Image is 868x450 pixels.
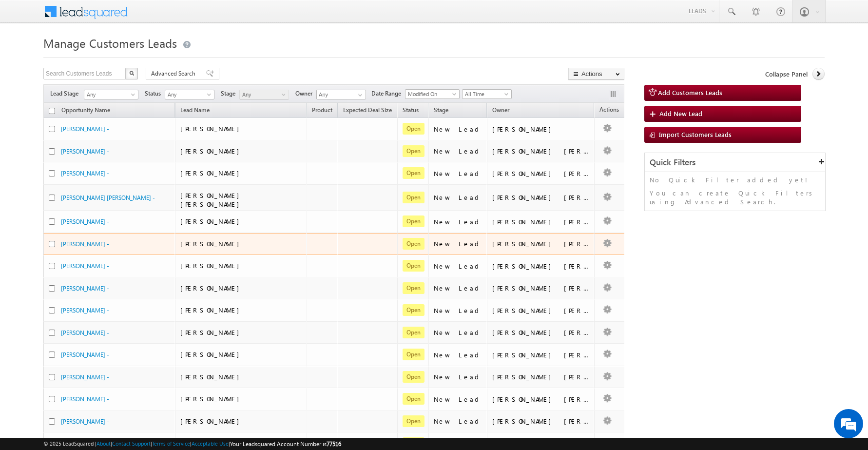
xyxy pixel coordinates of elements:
a: About [96,440,111,447]
span: Advanced Search [151,69,198,78]
span: Open [403,238,424,250]
span: 77516 [327,440,341,448]
span: Owner [492,106,509,114]
a: [PERSON_NAME] - [61,395,109,403]
span: [PERSON_NAME] [180,217,244,225]
a: [PERSON_NAME] - [61,285,109,292]
span: Owner [295,89,316,98]
a: [PERSON_NAME] - [61,373,109,381]
span: Open [403,145,424,157]
div: New Lead [434,306,482,315]
a: [PERSON_NAME] - [61,170,109,177]
span: [PERSON_NAME] [PERSON_NAME] [180,191,244,208]
div: New Lead [434,372,482,381]
span: Open [403,327,424,338]
span: Product [312,106,332,114]
button: Actions [568,68,624,80]
div: New Lead [434,395,482,404]
span: Open [403,260,424,272]
span: Open [403,282,424,294]
a: Contact Support [112,440,151,447]
div: New Lead [434,239,482,248]
img: Search [129,71,134,76]
span: Any [240,90,286,99]
span: Any [165,90,212,99]
span: [PERSON_NAME] [180,147,244,155]
a: [PERSON_NAME] - [61,307,109,314]
a: Terms of Service [152,440,190,447]
div: New Lead [434,328,482,337]
div: New Lead [434,125,482,134]
div: New Lead [434,351,482,359]
a: Show All Items [353,90,365,100]
a: Any [239,90,289,99]
span: Open [403,167,424,179]
span: Modified On [405,90,456,98]
div: New Lead [434,217,482,226]
a: [PERSON_NAME] - [61,351,109,358]
span: Your Leadsquared Account Number is [230,440,341,448]
div: New Lead [434,193,482,202]
span: Add Customers Leads [658,88,722,97]
span: Opportunity Name [61,106,110,114]
div: [PERSON_NAME] [PERSON_NAME] [492,193,590,202]
a: [PERSON_NAME] - [61,240,109,248]
span: [PERSON_NAME] [180,284,244,292]
a: All Time [462,89,512,99]
a: Any [165,90,214,99]
span: Manage Customers Leads [43,35,177,51]
span: [PERSON_NAME] [180,328,244,336]
span: Add New Lead [659,109,702,117]
span: [PERSON_NAME] [180,261,244,270]
span: [PERSON_NAME] [180,169,244,177]
span: [PERSON_NAME] [180,306,244,314]
a: Expected Deal Size [338,105,397,117]
a: Any [84,90,138,99]
a: [PERSON_NAME] - [61,218,109,225]
span: © 2025 LeadSquared | | | | | [43,439,341,449]
a: [PERSON_NAME] - [61,329,109,336]
span: Lead Name [175,105,214,117]
span: Import Customers Leads [659,130,732,138]
div: [PERSON_NAME] [PERSON_NAME] [492,395,590,404]
span: Stage [434,106,448,114]
span: Stage [221,89,239,98]
span: Open [403,393,424,405]
span: Open [403,215,424,227]
a: [PERSON_NAME] - [61,148,109,155]
span: Open [403,123,424,135]
a: Status [398,105,424,117]
div: [PERSON_NAME] [PERSON_NAME] [492,284,590,293]
p: No Quick Filter added yet! [650,176,820,184]
a: Stage [429,105,453,117]
span: Open [403,349,424,360]
span: [PERSON_NAME] [180,372,244,381]
div: [PERSON_NAME] [PERSON_NAME] [492,372,590,381]
div: [PERSON_NAME] [PERSON_NAME] [492,239,590,248]
a: [PERSON_NAME] - [61,125,109,133]
div: [PERSON_NAME] [PERSON_NAME] [492,351,590,359]
span: Any [84,90,135,99]
span: [PERSON_NAME] [180,124,244,133]
span: [PERSON_NAME] [180,239,244,248]
div: New Lead [434,147,482,156]
span: Expected Deal Size [343,106,392,114]
span: Status [145,89,165,98]
a: [PERSON_NAME] - [61,262,109,270]
span: Actions [595,104,624,117]
span: Date Range [371,89,405,98]
span: Open [403,192,424,203]
div: New Lead [434,262,482,271]
span: All Time [463,90,509,98]
span: Collapse Panel [765,70,808,78]
p: You can create Quick Filters using Advanced Search. [650,189,820,206]
div: [PERSON_NAME] [PERSON_NAME] [492,169,590,178]
a: Opportunity Name [57,105,115,117]
a: [PERSON_NAME] - [61,418,109,425]
span: Open [403,304,424,316]
span: [PERSON_NAME] [180,350,244,358]
div: New Lead [434,284,482,293]
div: [PERSON_NAME] [PERSON_NAME] [492,417,590,426]
span: Open [403,371,424,383]
a: Modified On [405,89,460,99]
